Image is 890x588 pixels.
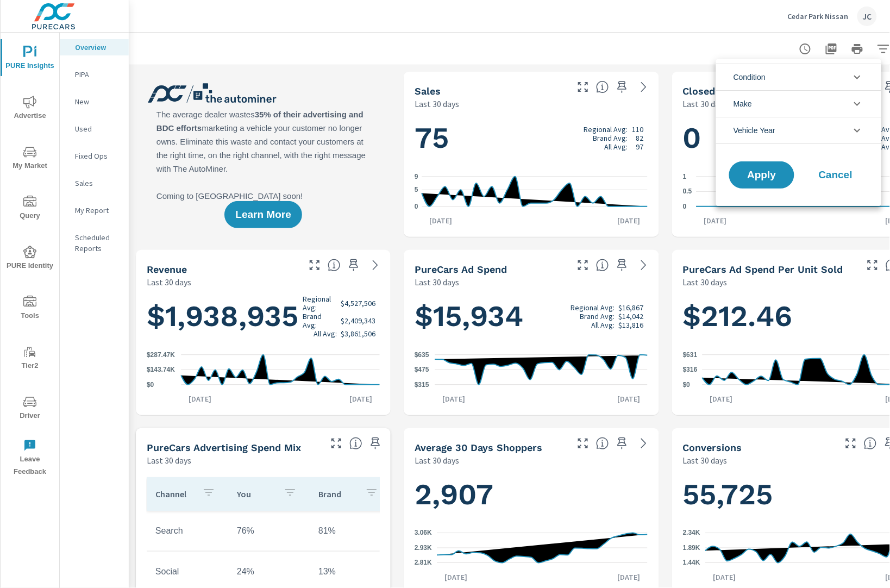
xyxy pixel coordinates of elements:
ul: filter options [716,59,881,148]
span: Cancel [814,170,857,180]
span: Make [734,91,752,117]
button: Cancel [803,161,868,189]
button: Apply [729,161,794,189]
span: Apply [740,170,784,180]
span: Condition [734,64,766,90]
span: Vehicle Year [734,117,775,143]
